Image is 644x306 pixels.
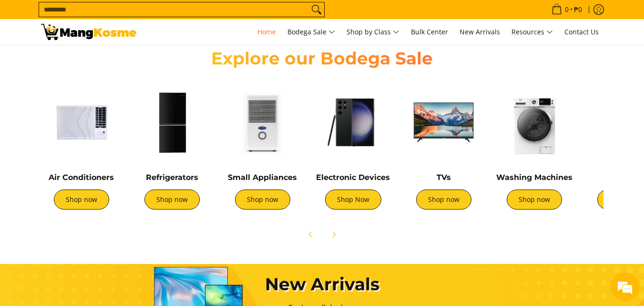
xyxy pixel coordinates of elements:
[144,190,200,210] a: Shop now
[316,173,390,182] a: Electronic Devices
[41,82,122,163] img: Air Conditioners
[228,173,297,182] a: Small Appliances
[257,27,276,36] span: Home
[300,224,321,245] button: Previous
[253,19,281,45] a: Home
[406,19,453,45] a: Bulk Center
[560,19,603,45] a: Contact Us
[41,24,136,40] img: Mang Kosme: Your Home Appliances Warehouse Sale Partner!
[50,53,160,66] div: Chat with us now
[416,190,471,210] a: Shop now
[313,82,394,163] img: Electronic Devices
[55,92,132,189] span: We're online!
[403,82,484,163] img: TVs
[411,27,448,36] span: Bulk Center
[309,2,324,17] button: Search
[156,5,179,28] div: Minimize live chat window
[507,19,558,45] a: Resources
[5,204,182,238] textarea: Type your message and hit 'Enter'
[49,173,114,182] a: Air Conditioners
[496,173,572,182] a: Washing Machines
[146,173,198,182] a: Refrigerators
[342,19,404,45] a: Shop by Class
[132,82,213,163] img: Refrigerators
[146,19,603,45] nav: Main Menu
[325,190,381,210] a: Shop Now
[287,26,335,38] span: Bodega Sale
[494,82,575,163] img: Washing Machines
[235,190,290,210] a: Shop now
[511,26,553,38] span: Resources
[283,19,340,45] a: Bodega Sale
[563,6,570,13] span: 0
[455,19,505,45] a: New Arrivals
[572,6,583,13] span: ₱0
[184,48,460,69] h2: Explore our Bodega Sale
[460,27,500,36] span: New Arrivals
[437,173,451,182] a: TVs
[54,190,109,210] a: Shop now
[347,26,399,38] span: Shop by Class
[549,4,585,15] span: •
[323,224,344,245] button: Next
[564,27,599,36] span: Contact Us
[507,190,562,210] a: Shop now
[222,82,303,163] img: Small Appliances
